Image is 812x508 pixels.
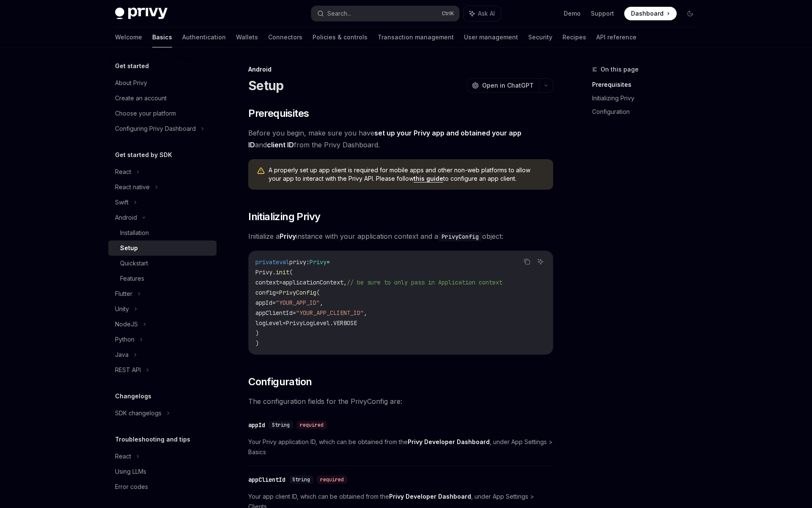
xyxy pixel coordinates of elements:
[269,166,545,183] span: A properly set up app client is required for mobile apps and other non-web platforms to allow you...
[276,289,279,296] span: =
[482,81,534,90] span: Open in ChatGPT
[115,78,147,88] div: About Privy
[115,391,151,401] h5: Changelogs
[115,8,167,19] img: dark logo
[255,329,259,337] span: )
[564,9,581,18] a: Demo
[255,268,276,276] span: Privy.
[408,438,490,446] a: Privy Developer Dashboard
[601,64,639,75] span: On this page
[279,258,289,266] span: val
[313,27,368,47] a: Policies & controls
[115,182,150,192] div: React native
[267,141,294,149] a: client ID
[255,299,272,306] span: appId
[248,107,309,120] span: Prerequisites
[108,91,217,106] a: Create an account
[115,197,129,207] div: Swift
[521,256,532,267] button: Copy the contents from the code block
[389,493,471,500] a: Privy Developer Dashboard
[292,476,310,483] span: String
[257,167,265,175] svg: Warning
[248,421,265,429] div: appId
[624,7,677,20] a: Dashboard
[120,273,144,284] div: Features
[248,230,553,242] span: Initialize a instance with your application context and a object:
[255,309,293,317] span: appClientId
[115,350,129,360] div: Java
[255,279,279,286] span: context
[115,213,137,223] div: Android
[631,9,664,18] span: Dashboard
[115,93,167,103] div: Create an account
[255,258,279,266] span: private
[248,65,553,74] div: Android
[108,464,217,479] a: Using LLMs
[276,299,320,306] span: "YOUR_APP_ID"
[248,375,312,389] span: Configuration
[442,10,454,17] span: Ctrl K
[115,289,132,299] div: Flutter
[320,299,323,306] span: ,
[248,475,285,484] div: appClientId
[592,91,704,105] a: Initializing Privy
[115,61,149,71] h5: Get started
[327,8,351,19] div: Search...
[115,304,129,314] div: Unity
[248,129,521,149] a: set up your Privy app and obtained your app ID
[108,256,217,271] a: Quickstart
[293,309,296,317] span: =
[289,268,293,276] span: (
[438,232,482,241] code: PrivyConfig
[115,167,131,177] div: React
[115,124,196,134] div: Configuring Privy Dashboard
[276,268,289,276] span: init
[115,408,162,418] div: SDK changelogs
[317,475,347,484] div: required
[255,340,259,347] span: )
[272,422,290,428] span: String
[120,243,138,253] div: Setup
[115,27,142,47] a: Welcome
[283,319,286,327] span: =
[279,289,316,296] span: PrivyConfig
[591,9,614,18] a: Support
[562,27,586,47] a: Recipes
[311,6,459,21] button: Search...CtrlK
[115,150,172,160] h5: Get started by SDK
[115,451,131,461] div: React
[108,479,217,494] a: Error codes
[347,279,502,286] span: // be sure to only pass in Application context
[108,240,217,256] a: Setup
[248,78,283,93] h1: Setup
[286,319,357,327] span: PrivyLogLevel.VERBOSE
[296,309,364,317] span: "YOUR_APP_CLIENT_ID"
[120,228,149,238] div: Installation
[115,467,146,477] div: Using LLMs
[108,106,217,121] a: Choose your platform
[280,232,296,240] strong: Privy
[108,271,217,286] a: Features
[115,434,190,444] h5: Troubleshooting and tips
[108,75,217,91] a: About Privy
[592,105,704,119] a: Configuration
[279,279,283,286] span: =
[248,395,553,407] span: The configuration fields for the PrivyConfig are:
[478,9,495,18] span: Ask AI
[316,289,320,296] span: (
[596,27,636,47] a: API reference
[268,27,302,47] a: Connectors
[115,319,138,329] div: NodeJS
[683,7,697,20] button: Toggle dark mode
[289,258,310,266] span: privy:
[378,27,454,47] a: Transaction management
[414,175,443,182] a: this guide
[466,78,539,93] button: Open in ChatGPT
[528,27,552,47] a: Security
[248,437,553,457] span: Your Privy application ID, which can be obtained from the , under App Settings > Basics
[115,334,134,345] div: Python
[248,127,553,151] span: Before you begin, make sure you have and from the Privy Dashboard.
[310,258,326,266] span: Privy
[115,482,148,492] div: Error codes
